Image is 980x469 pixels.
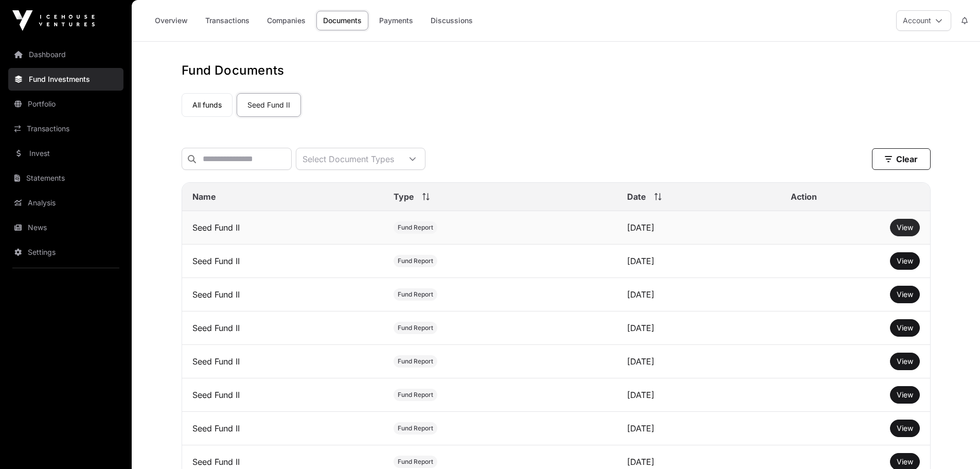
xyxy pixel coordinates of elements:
span: View [897,457,913,466]
a: Settings [8,241,123,264]
span: Fund Report [398,223,433,232]
button: View [890,353,920,370]
a: View [897,323,913,333]
a: View [897,356,913,367]
td: [DATE] [617,412,780,445]
span: Date [627,190,646,203]
a: View [897,390,913,400]
a: Transactions [199,11,256,30]
td: [DATE] [617,245,780,278]
span: Type [394,190,414,203]
span: Fund Report [398,324,433,332]
td: [DATE] [617,211,780,245]
iframe: Chat Widget [929,420,980,469]
span: Fund Report [398,424,433,432]
span: Fund Report [398,290,433,299]
a: Transactions [8,117,123,140]
a: Companies [260,11,312,30]
a: Dashboard [8,43,123,66]
span: Fund Report [398,257,433,265]
h1: Fund Documents [182,62,931,79]
td: Seed Fund II [182,345,384,378]
span: View [897,290,913,299]
span: Fund Report [398,458,433,466]
td: [DATE] [617,278,780,311]
a: Fund Investments [8,68,123,91]
button: View [890,386,920,404]
span: View [897,357,913,366]
td: Seed Fund II [182,311,384,345]
a: All funds [182,93,233,117]
button: View [890,286,920,303]
td: [DATE] [617,311,780,345]
span: Fund Report [398,357,433,366]
button: Account [896,10,951,31]
a: Documents [316,11,368,30]
span: View [897,424,913,432]
a: Seed Fund II [237,93,301,117]
div: Select Document Types [296,148,400,169]
span: View [897,390,913,399]
button: Clear [872,148,931,170]
a: Overview [148,11,194,30]
a: View [897,289,913,300]
td: Seed Fund II [182,245,384,278]
a: Payments [372,11,420,30]
a: Invest [8,142,123,165]
button: View [890,252,920,270]
a: View [897,423,913,433]
span: View [897,223,913,232]
a: View [897,222,913,233]
span: View [897,323,913,332]
a: Analysis [8,192,123,214]
span: Action [791,190,817,203]
td: [DATE] [617,378,780,412]
a: View [897,457,913,467]
td: Seed Fund II [182,278,384,311]
a: Statements [8,167,123,189]
td: Seed Fund II [182,378,384,412]
span: View [897,256,913,265]
td: [DATE] [617,345,780,378]
span: Name [192,190,216,203]
img: Icehouse Ventures Logo [12,10,95,31]
td: Seed Fund II [182,211,384,245]
a: Portfolio [8,93,123,115]
td: Seed Fund II [182,412,384,445]
span: Fund Report [398,391,433,399]
a: News [8,216,123,239]
a: View [897,256,913,266]
button: View [890,219,920,236]
a: Discussions [424,11,479,30]
button: View [890,319,920,337]
button: View [890,420,920,437]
